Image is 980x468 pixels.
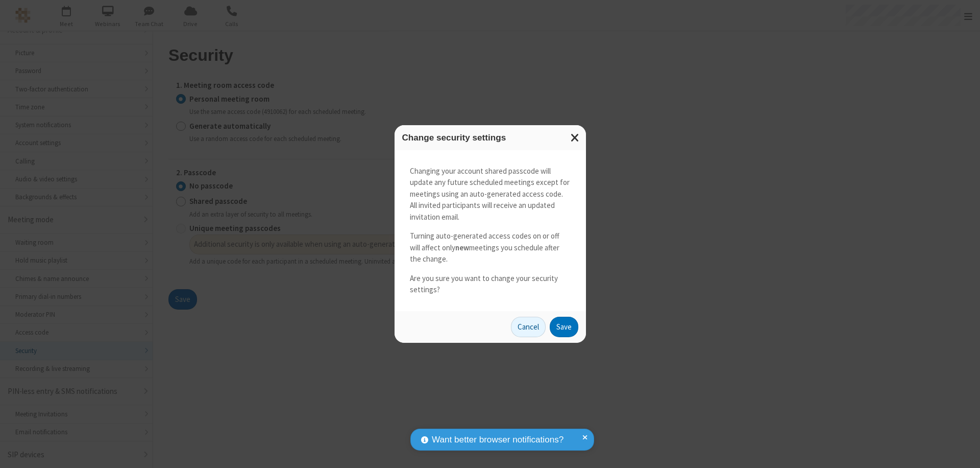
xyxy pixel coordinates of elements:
span: Want better browser notifications? [432,433,563,447]
button: Close modal [565,125,586,150]
p: Are you sure you want to change your security settings? [410,273,571,296]
button: Cancel [511,317,546,337]
p: Turning auto-generated access codes on or off will affect only meetings you schedule after the ch... [410,230,571,265]
h3: Change security settings [402,133,578,143]
button: Save [550,317,578,337]
strong: new [455,243,469,252]
p: Changing your account shared passcode will update any future scheduled meetings except for meetin... [410,166,571,223]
